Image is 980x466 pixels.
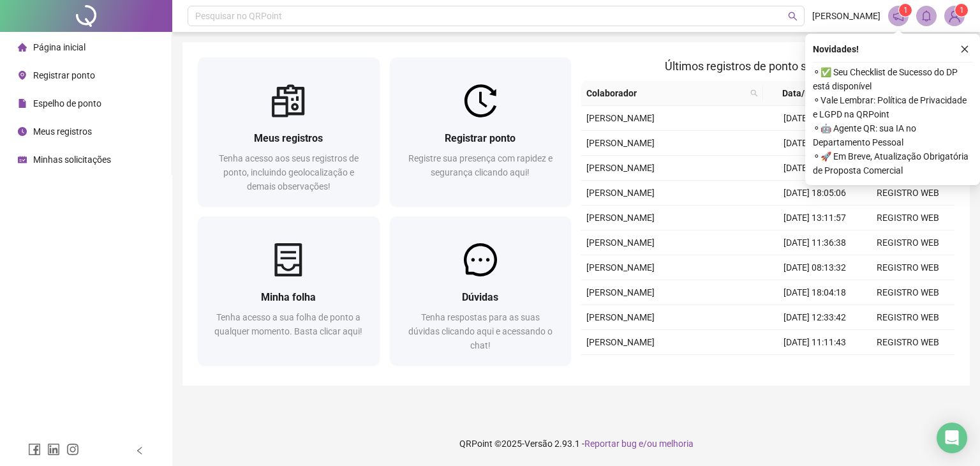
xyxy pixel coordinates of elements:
[945,6,964,26] img: 84436
[586,262,655,273] span: [PERSON_NAME]
[861,206,954,230] td: REGISTRO WEB
[768,330,861,355] td: [DATE] 11:11:43
[198,57,380,206] a: Meus registrosTenha acesso aos seus registros de ponto, incluindo geolocalização e demais observa...
[768,255,861,280] td: [DATE] 08:13:32
[960,45,969,54] span: close
[586,163,655,173] span: [PERSON_NAME]
[768,355,861,380] td: [DATE] 08:12:04
[861,305,954,330] td: REGISTRO WEB
[861,280,954,305] td: REGISTRO WEB
[861,230,954,255] td: REGISTRO WEB
[861,355,954,380] td: REGISTRO WEB
[18,43,27,52] span: home
[813,65,972,93] span: ⚬ ✅ Seu Checklist de Sucesso do DP está disponível
[813,121,972,149] span: ⚬ 🤖 Agente QR: sua IA no Departamento Pessoal
[955,4,968,17] sup: Atualize o seu contato no menu Meus Dados
[937,423,967,453] div: Open Intercom Messenger
[586,138,655,148] span: [PERSON_NAME]
[33,42,85,52] span: Página inicial
[172,421,980,466] footer: QRPoint © 2025 - 2.93.1 -
[66,443,79,456] span: instagram
[135,446,144,455] span: left
[788,11,798,21] span: search
[750,89,758,97] span: search
[768,131,861,156] td: [DATE] 11:04:06
[861,181,954,206] td: REGISTRO WEB
[408,312,553,350] span: Tenha respostas para as suas dúvidas clicando aqui e acessando o chat!
[33,98,101,109] span: Espelho de ponto
[261,291,316,303] span: Minha folha
[813,42,859,56] span: Novidades !
[408,153,553,177] span: Registre sua presença com rapidez e segurança clicando aqui!
[903,6,908,15] span: 1
[47,443,60,456] span: linkedin
[861,255,954,280] td: REGISTRO WEB
[813,149,972,177] span: ⚬ 🚀 Em Breve, Atualização Obrigatória de Proposta Comercial
[214,312,362,336] span: Tenha acesso a sua folha de ponto a qualquer momento. Basta clicar aqui!
[768,206,861,230] td: [DATE] 13:11:57
[893,10,904,22] span: notification
[586,213,655,223] span: [PERSON_NAME]
[524,439,553,449] span: Versão
[33,70,95,80] span: Registrar ponto
[768,280,861,305] td: [DATE] 18:04:18
[586,312,655,322] span: [PERSON_NAME]
[768,305,861,330] td: [DATE] 12:33:42
[768,156,861,181] td: [DATE] 08:20:13
[28,443,41,456] span: facebook
[748,84,761,103] span: search
[960,6,964,15] span: 1
[18,155,27,164] span: schedule
[584,439,694,449] span: Reportar bug e/ou melhoria
[899,4,912,17] sup: 1
[462,291,498,303] span: Dúvidas
[586,113,655,123] span: [PERSON_NAME]
[586,287,655,297] span: [PERSON_NAME]
[768,181,861,206] td: [DATE] 18:05:06
[390,57,572,206] a: Registrar pontoRegistre sua presença com rapidez e segurança clicando aqui!
[813,93,972,121] span: ⚬ Vale Lembrar: Política de Privacidade e LGPD na QRPoint
[861,330,954,355] td: REGISTRO WEB
[665,59,871,73] span: Últimos registros de ponto sincronizados
[198,216,380,365] a: Minha folhaTenha acesso a sua folha de ponto a qualquer momento. Basta clicar aqui!
[18,127,27,136] span: clock-circle
[586,188,655,198] span: [PERSON_NAME]
[586,337,655,347] span: [PERSON_NAME]
[18,99,27,108] span: file
[254,132,323,144] span: Meus registros
[33,154,111,165] span: Minhas solicitações
[586,86,745,100] span: Colaborador
[445,132,516,144] span: Registrar ponto
[921,10,932,22] span: bell
[586,237,655,248] span: [PERSON_NAME]
[219,153,359,192] span: Tenha acesso aos seus registros de ponto, incluindo geolocalização e demais observações!
[812,9,880,23] span: [PERSON_NAME]
[18,71,27,80] span: environment
[390,216,572,365] a: DúvidasTenha respostas para as suas dúvidas clicando aqui e acessando o chat!
[33,126,92,137] span: Meus registros
[768,106,861,131] td: [DATE] 12:35:47
[768,86,838,100] span: Data/Hora
[763,81,854,106] th: Data/Hora
[768,230,861,255] td: [DATE] 11:36:38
